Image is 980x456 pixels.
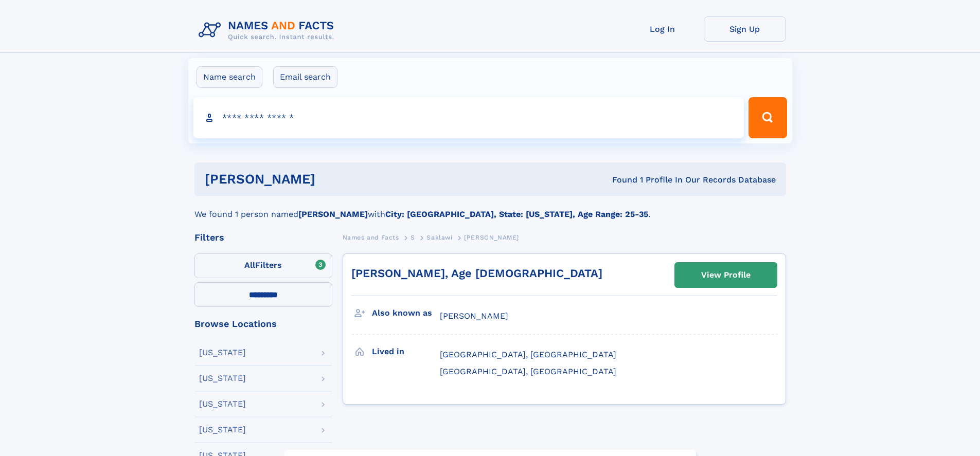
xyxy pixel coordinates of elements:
[199,426,246,434] div: [US_STATE]
[193,97,744,138] input: search input
[411,234,415,241] span: S
[298,209,368,219] b: [PERSON_NAME]
[440,311,508,321] span: [PERSON_NAME]
[194,253,332,278] label: Filters
[426,231,452,244] a: Saklawi
[749,97,787,138] button: Search Button
[244,260,255,270] span: All
[273,66,337,88] label: Email search
[464,174,776,186] div: Found 1 Profile In Our Records Database
[197,66,262,88] label: Name search
[372,343,440,360] h3: Lived in
[385,209,648,219] b: City: [GEOGRAPHIC_DATA], State: [US_STATE], Age Range: 25-35
[426,234,452,241] span: Saklawi
[464,234,519,241] span: [PERSON_NAME]
[440,367,616,376] span: [GEOGRAPHIC_DATA], [GEOGRAPHIC_DATA]
[675,263,777,287] a: View Profile
[701,263,751,287] div: View Profile
[351,267,602,280] a: [PERSON_NAME], Age [DEMOGRAPHIC_DATA]
[199,400,246,408] div: [US_STATE]
[205,173,464,186] h1: [PERSON_NAME]
[199,374,246,382] div: [US_STATE]
[440,350,616,359] span: [GEOGRAPHIC_DATA], [GEOGRAPHIC_DATA]
[343,231,399,244] a: Names and Facts
[199,349,246,357] div: [US_STATE]
[704,16,786,42] a: Sign Up
[621,16,704,42] a: Log In
[372,304,440,322] h3: Also known as
[194,319,332,329] div: Browse Locations
[411,231,415,244] a: S
[194,196,786,221] div: We found 1 person named with .
[194,233,332,242] div: Filters
[194,16,343,44] img: Logo Names and Facts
